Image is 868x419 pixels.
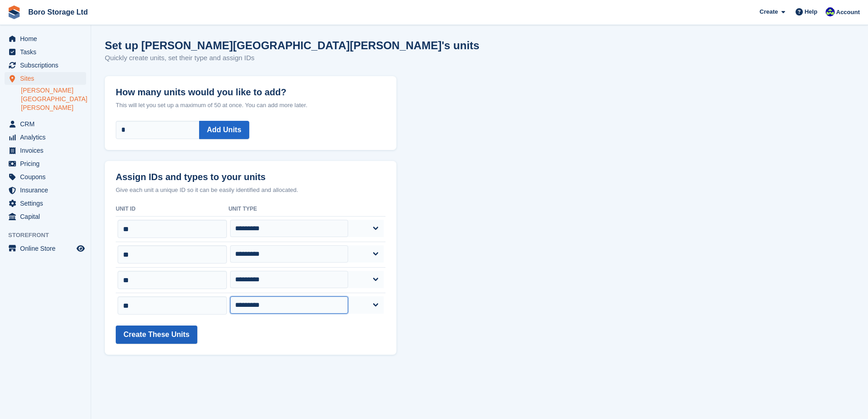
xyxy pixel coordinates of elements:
[836,8,860,17] span: Account
[228,202,385,217] th: Unit Type
[116,326,197,344] button: Create These Units
[116,76,385,98] label: How many units would you like to add?
[5,72,86,85] a: menu
[20,242,75,255] span: Online Store
[826,7,835,16] img: Tobie Hillier
[20,171,75,183] span: Coupons
[5,210,86,223] a: menu
[25,5,92,20] a: Boro Storage Ltd
[5,131,86,144] a: menu
[105,39,479,52] h1: Set up [PERSON_NAME][GEOGRAPHIC_DATA][PERSON_NAME]'s units
[20,72,75,85] span: Sites
[5,242,86,255] a: menu
[7,5,21,19] img: stora-icon-8386f47178a22dfd0bd8f6a31ec36ba5ce8667c1dd55bd0f319d3a0aa187defe.svg
[760,7,778,16] span: Create
[20,59,75,72] span: Subscriptions
[116,101,385,110] p: This will let you set up a maximum of 50 at once. You can add more later.
[8,231,91,240] span: Storefront
[116,202,228,217] th: Unit ID
[5,197,86,210] a: menu
[5,118,86,130] a: menu
[199,121,249,139] button: Add Units
[20,118,75,130] span: CRM
[20,32,75,45] span: Home
[116,172,266,182] strong: Assign IDs and types to your units
[20,210,75,223] span: Capital
[116,186,385,195] p: Give each unit a unique ID so it can be easily identified and allocated.
[5,32,86,45] a: menu
[805,7,817,16] span: Help
[5,59,86,72] a: menu
[20,197,75,210] span: Settings
[5,46,86,58] a: menu
[20,131,75,144] span: Analytics
[20,144,75,157] span: Invoices
[5,157,86,170] a: menu
[105,53,396,63] p: Quickly create units, set their type and assign IDs
[21,86,86,112] a: [PERSON_NAME][GEOGRAPHIC_DATA][PERSON_NAME]
[5,184,86,197] a: menu
[20,157,75,170] span: Pricing
[20,46,75,58] span: Tasks
[20,184,75,197] span: Insurance
[75,243,86,254] a: Preview store
[5,171,86,183] a: menu
[5,144,86,157] a: menu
